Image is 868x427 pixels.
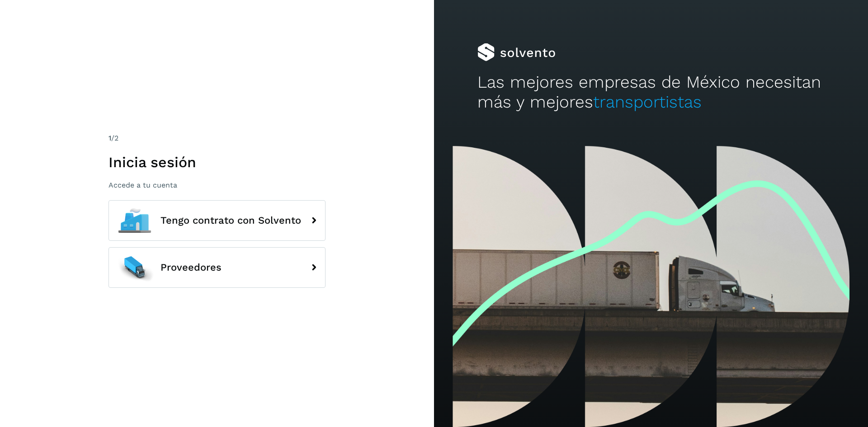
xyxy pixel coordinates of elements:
[108,181,325,189] p: Accede a tu cuenta
[108,200,325,241] button: Tengo contrato con Solvento
[108,154,325,171] h1: Inicia sesión
[108,247,325,288] button: Proveedores
[108,133,325,144] div: /2
[160,262,222,273] span: Proveedores
[160,215,301,226] span: Tengo contrato con Solvento
[108,134,111,142] span: 1
[593,92,702,112] span: transportistas
[477,72,825,113] h2: Las mejores empresas de México necesitan más y mejores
